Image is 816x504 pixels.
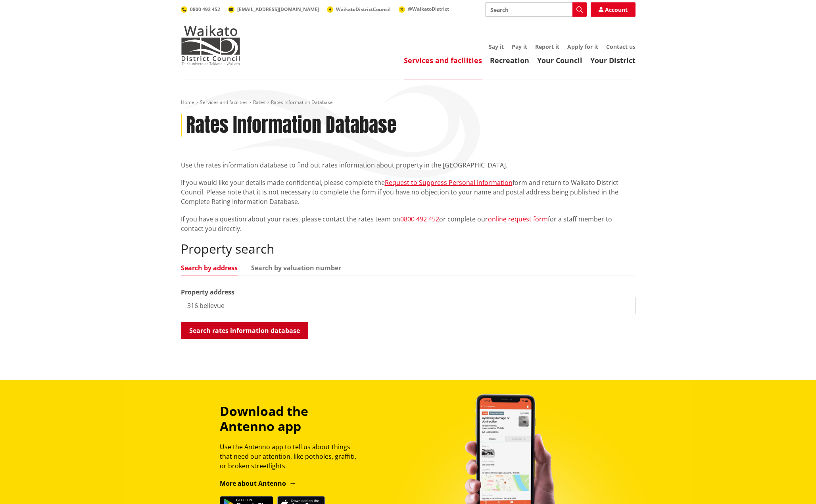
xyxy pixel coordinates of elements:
label: Property address [181,287,234,297]
a: Request to Suppress Personal Information [385,178,513,187]
a: online request form [488,215,548,223]
p: Use the rates information database to find out rates information about property in the [GEOGRAPHI... [181,160,636,170]
a: Your Council [537,56,582,65]
a: 0800 492 452 [400,215,439,223]
img: Waikato District Council - Te Kaunihera aa Takiwaa o Waikato [181,25,240,65]
span: WaikatoDistrictCouncil [336,6,391,13]
button: Search rates information database [181,322,308,339]
nav: breadcrumb [181,99,636,106]
h3: Download the Antenno app [220,404,363,434]
span: 0800 492 452 [190,6,220,13]
a: Your District [590,56,636,65]
a: Search by valuation number [251,265,341,271]
p: If you have a question about your rates, please contact the rates team on or complete our for a s... [181,214,636,233]
span: Rates Information Database [271,99,333,106]
a: [EMAIL_ADDRESS][DOMAIN_NAME] [228,6,319,13]
a: Services and facilities [200,99,248,106]
a: Contact us [606,43,636,50]
a: Account [591,2,636,17]
a: Apply for it [567,43,598,50]
h2: Property search [181,241,636,256]
input: e.g. Duke Street NGARUAWAHIA [181,297,636,314]
p: Use the Antenno app to tell us about things that need our attention, like potholes, graffiti, or ... [220,442,363,471]
input: Search input [485,2,587,17]
a: Say it [489,43,504,50]
a: More about Antenno [220,479,296,488]
a: Home [181,99,194,106]
a: WaikatoDistrictCouncil [327,6,391,13]
iframe: Messenger Launcher [780,471,808,499]
p: If you would like your details made confidential, please complete the form and return to Waikato ... [181,178,636,206]
a: Rates [253,99,265,106]
a: Pay it [512,43,527,50]
a: 0800 492 452 [181,6,220,13]
span: @WaikatoDistrict [408,6,449,12]
span: [EMAIL_ADDRESS][DOMAIN_NAME] [237,6,319,13]
a: Search by address [181,265,238,271]
a: @WaikatoDistrict [399,6,449,12]
h1: Rates Information Database [186,114,396,137]
a: Services and facilities [404,56,482,65]
a: Report it [535,43,559,50]
a: Recreation [490,56,529,65]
